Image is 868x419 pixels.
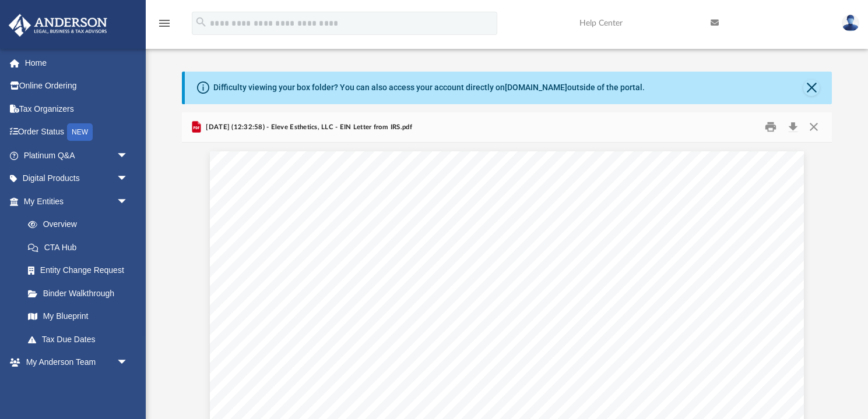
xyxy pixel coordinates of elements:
[16,213,146,236] a: Overview
[8,74,146,98] a: Online Ordering
[203,122,412,133] span: [DATE] (12:32:58) - Eleve Esthetics, LLC - EIN Letter from IRS.pdf
[760,118,783,136] button: Print
[8,120,146,144] a: Order StatusNEW
[782,118,803,136] button: Download
[505,83,567,92] a: [DOMAIN_NAME]
[8,351,140,374] a: My Anderson Teamarrow_drop_down
[157,22,171,30] a: menu
[8,167,146,190] a: Digital Productsarrow_drop_down
[117,351,140,375] span: arrow_drop_down
[5,14,111,37] img: Anderson Advisors Platinum Portal
[8,97,146,120] a: Tax Organizers
[16,328,146,351] a: Tax Due Dates
[8,144,146,167] a: Platinum Q&Aarrow_drop_down
[8,190,146,213] a: My Entitiesarrow_drop_down
[117,190,140,214] span: arrow_drop_down
[117,167,140,191] span: arrow_drop_down
[16,259,146,282] a: Entity Change Request
[8,51,146,74] a: Home
[195,16,208,29] i: search
[803,80,820,96] button: Close
[67,123,93,141] div: NEW
[16,305,140,328] a: My Blueprint
[842,15,859,31] img: User Pic
[117,144,140,168] span: arrow_drop_down
[213,81,645,94] div: Difficulty viewing your box folder? You can also access your account directly on outside of the p...
[16,282,146,305] a: Binder Walkthrough
[803,118,824,136] button: Close
[16,236,146,259] a: CTA Hub
[157,16,171,30] i: menu
[16,374,134,397] a: My Anderson Team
